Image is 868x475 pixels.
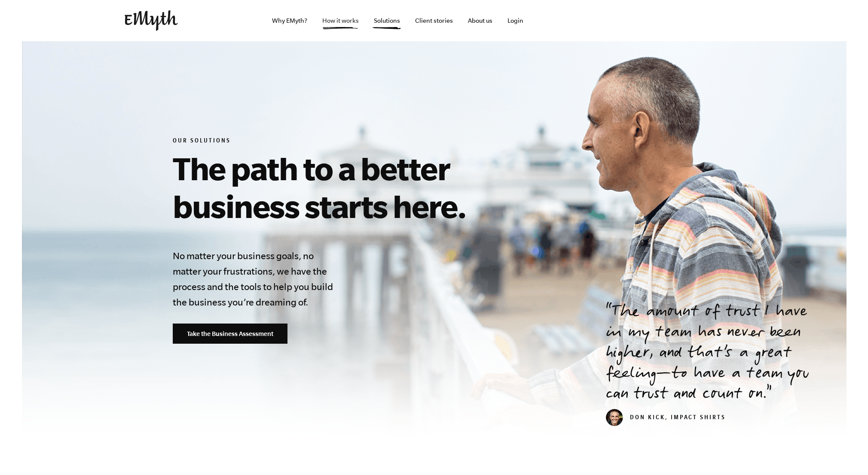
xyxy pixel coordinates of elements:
[125,10,178,31] img: EMyth
[606,415,726,422] cite: Don Kick, Impact Shirts
[606,303,826,405] p: The amount of trust I have in my team has never been higher, and that’s a great feeling—to have a...
[173,149,565,225] h1: The path to a better business starts here.
[559,11,649,30] iframe: Embedded CTA
[653,11,743,30] iframe: Embedded CTA
[173,324,287,344] a: Take the Business Assessment
[825,434,868,475] iframe: Chat Widget
[173,137,565,146] h6: Our Solutions
[173,248,338,310] h4: No matter your business goals, no matter your frustrations, we have the process and the tools to ...
[606,409,623,426] img: don_kick_head_small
